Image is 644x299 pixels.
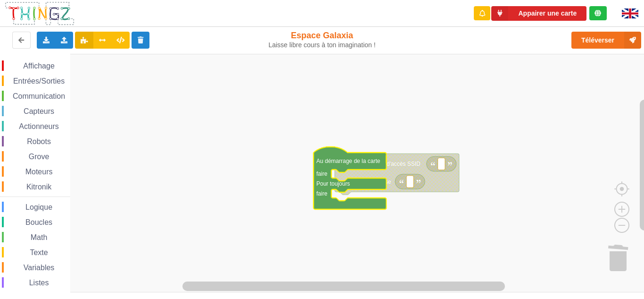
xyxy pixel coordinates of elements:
img: thingz_logo.png [4,1,75,26]
text: avec le mot de passe [338,178,391,185]
span: Actionneurs [17,122,60,130]
span: Boucles [24,218,54,226]
div: Espace Galaxia [267,30,376,49]
button: Appairer une carte [491,6,586,21]
span: Logique [24,203,54,211]
span: Communication [11,92,66,100]
text: Au démarrage de la carte [316,158,380,164]
div: Tu es connecté au serveur de création de Thingz [589,6,607,20]
span: Grove [27,153,51,161]
span: Kitronik [25,183,53,191]
span: Entrées/Sorties [12,77,66,85]
span: Listes [28,279,50,287]
div: Laisse libre cours à ton imagination ! [267,41,376,49]
text: faire [316,171,328,177]
text: Pour toujours [316,180,350,187]
span: Capteurs [22,107,56,115]
span: Robots [25,137,52,145]
span: Affichage [22,62,56,70]
span: Math [29,233,49,241]
span: Moteurs [24,168,54,176]
span: Texte [28,248,49,256]
span: Variables [22,264,56,272]
img: gb.png [622,9,638,18]
button: Téléverser [571,32,641,49]
text: faire [316,190,328,197]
